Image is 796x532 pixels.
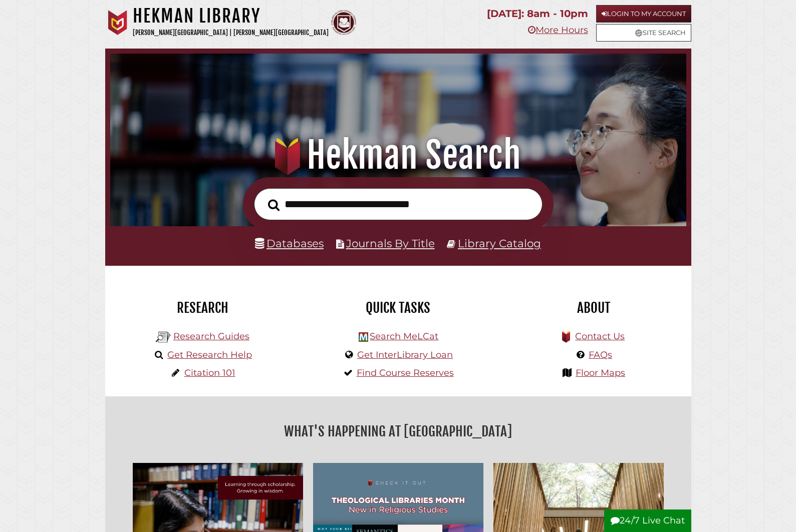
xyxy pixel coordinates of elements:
[346,237,435,250] a: Journals By Title
[576,367,625,378] a: Floor Maps
[113,299,293,316] h2: Research
[133,5,329,27] h1: Hekman Library
[596,24,691,42] a: Site Search
[122,133,674,177] h1: Hekman Search
[173,331,249,342] a: Research Guides
[255,237,324,250] a: Databases
[331,10,356,35] img: Calvin Theological Seminary
[596,5,691,23] a: Login to My Account
[184,367,235,378] a: Citation 101
[487,5,588,23] p: [DATE]: 8am - 10pm
[528,25,588,36] a: More Hours
[156,330,171,345] img: Hekman Library Logo
[575,331,625,342] a: Contact Us
[359,332,368,342] img: Hekman Library Logo
[370,331,438,342] a: Search MeLCat
[503,299,684,316] h2: About
[167,349,252,360] a: Get Research Help
[357,349,453,360] a: Get InterLibrary Loan
[105,10,130,35] img: Calvin University
[589,349,612,360] a: FAQs
[113,420,684,443] h2: What's Happening at [GEOGRAPHIC_DATA]
[268,199,280,211] i: Search
[133,27,329,39] p: [PERSON_NAME][GEOGRAPHIC_DATA] | [PERSON_NAME][GEOGRAPHIC_DATA]
[357,367,454,378] a: Find Course Reserves
[263,196,285,214] button: Search
[458,237,541,250] a: Library Catalog
[308,299,488,316] h2: Quick Tasks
